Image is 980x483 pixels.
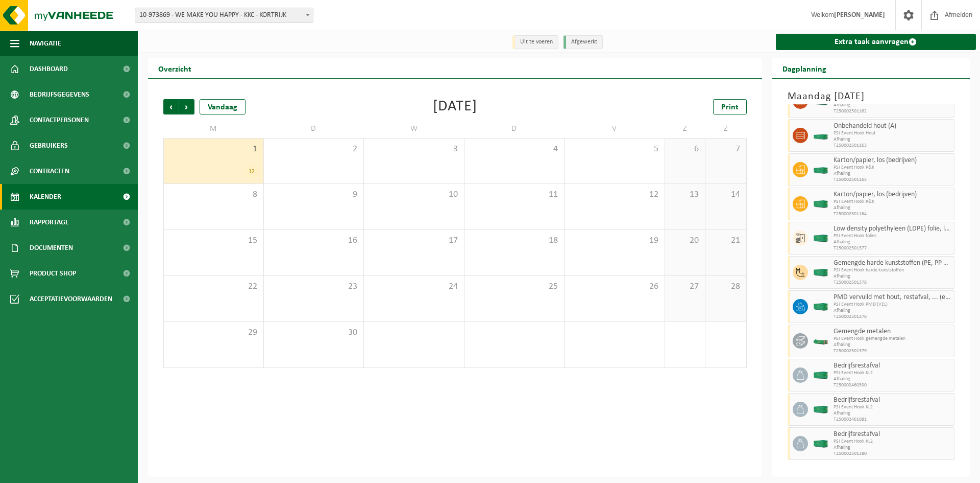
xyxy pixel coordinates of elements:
span: PSI Event Hook P&K [834,165,952,171]
span: T250002501378 [834,280,952,286]
img: HK-XC-40-GN-00 [813,406,828,413]
h3: Maandag [DATE] [788,89,955,104]
td: D [464,120,565,138]
img: HK-XC-40-GN-00 [813,269,828,277]
li: Uit te voeren [512,35,558,49]
img: HK-XC-40-GN-00 [813,235,828,242]
li: Afgewerkt [563,35,603,49]
span: 1 [169,144,258,155]
span: Documenten [30,235,73,261]
img: HK-XC-30-GN-00 [813,166,828,174]
span: 13 [670,189,700,200]
span: PSI Event Hook KL2 [834,404,952,410]
img: HK-XC-40-GN-00 [813,372,828,379]
span: 19 [570,235,659,246]
td: W [364,120,464,138]
h2: Dagplanning [772,58,837,78]
span: 10 [369,189,459,200]
span: 23 [269,281,359,292]
h2: Overzicht [148,58,202,78]
span: 4 [470,144,559,155]
span: Bedrijfsrestafval [834,362,952,370]
span: Volgende [179,99,194,114]
span: PMD vervuild met hout, restafval, ... (events) [834,293,952,302]
span: 26 [570,281,659,292]
td: Z [665,120,706,138]
span: 3 [369,144,459,155]
span: PSI Event Hook PMD (VEL) [834,302,952,308]
img: HK-XC-10-GN-00 [813,337,828,345]
span: 8 [169,189,258,200]
span: 15 [169,235,258,246]
span: PSI Event Hook P&K [834,199,952,205]
span: 11 [470,189,559,200]
span: 27 [670,281,700,292]
span: Gemengde metalen [834,328,952,336]
span: 30 [269,327,359,338]
span: Bedrijfsrestafval [834,396,952,404]
span: Afhaling [834,136,952,143]
span: Afhaling [834,410,952,417]
span: T250002501164 [834,211,952,217]
td: Z [705,120,746,138]
span: Gebruikers [30,133,68,158]
span: Vorige [163,99,179,114]
span: 5 [570,144,659,155]
span: 12 [570,189,659,200]
span: Acceptatievoorwaarden [30,286,112,312]
span: Afhaling [834,102,952,108]
span: T250002460300 [834,382,952,388]
span: 10-973869 - WE MAKE YOU HAPPY - KKC - KORTRIJK [135,8,313,23]
span: 28 [710,281,741,292]
span: 14 [710,189,741,200]
span: 29 [169,327,258,338]
a: Print [713,99,747,114]
span: Navigatie [30,31,61,56]
strong: [PERSON_NAME] [834,11,885,19]
span: T250002501379 [834,348,952,354]
span: 22 [169,281,258,292]
span: Bedrijfsgegevens [30,82,89,107]
span: 20 [670,235,700,246]
span: Afhaling [834,445,952,451]
span: 25 [470,281,559,292]
span: 9 [269,189,359,200]
span: PSI Event Hook folies [834,233,952,239]
span: PSI Event Hook KL2 [834,439,952,445]
td: D [264,120,364,138]
span: T250002461081 [834,417,952,423]
span: 17 [369,235,459,246]
td: V [565,120,665,138]
img: HK-XC-20-GN-00 [813,132,828,140]
img: HK-XC-40-GN-00 [813,303,828,311]
span: Afhaling [834,205,952,211]
span: 2 [269,144,359,155]
span: 7 [710,144,741,155]
span: 21 [710,235,741,246]
img: HK-XC-40-GN-00 [813,200,828,208]
span: Product Shop [30,261,76,286]
a: Extra taak aanvragen [776,34,976,50]
span: Karton/papier, los (bedrijven) [834,191,952,199]
span: Low density polyethyleen (LDPE) folie, los, gekleurd [834,225,952,233]
div: 12 [246,165,258,178]
span: Afhaling [834,376,952,382]
span: Contracten [30,158,69,184]
span: Afhaling [834,273,952,280]
span: Onbehandeld hout (A) [834,122,952,130]
span: T250002501376 [834,314,952,320]
span: Afhaling [834,171,952,177]
span: Karton/papier, los (bedrijven) [834,156,952,165]
span: Afhaling [834,239,952,245]
span: 6 [670,144,700,155]
div: [DATE] [433,99,477,114]
span: 18 [470,235,559,246]
span: PSI Event Hook harde kunststoffen [834,267,952,273]
td: M [163,120,264,138]
span: 10-973869 - WE MAKE YOU HAPPY - KKC - KORTRIJK [135,8,313,22]
span: Afhaling [834,308,952,314]
span: T250002501165 [834,177,952,183]
span: Afhaling [834,342,952,348]
span: T250002501162 [834,108,952,114]
span: 24 [369,281,459,292]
